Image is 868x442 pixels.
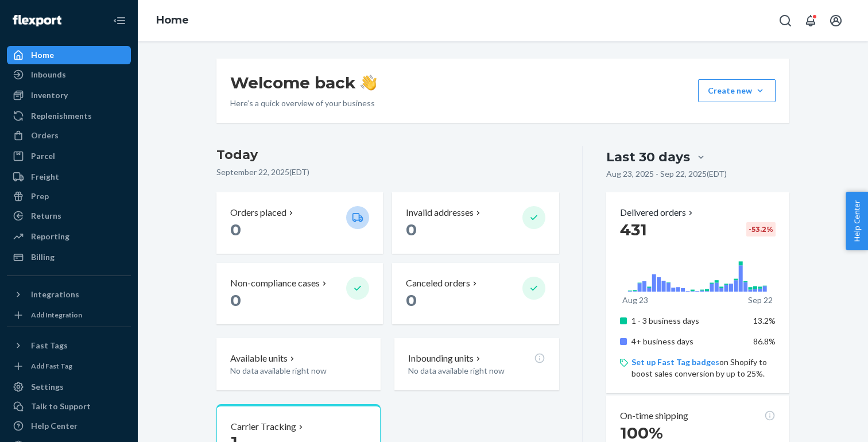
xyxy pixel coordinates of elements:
button: Create new [698,79,776,102]
p: September 22, 2025 ( EDT ) [216,166,559,178]
span: 0 [230,290,241,310]
span: 0 [230,220,241,239]
p: Sep 22 [748,294,773,306]
button: Open account menu [824,9,847,32]
p: Invalid addresses [406,206,474,219]
button: Delivered orders [620,206,695,219]
button: Open Search Box [774,9,797,32]
a: Orders [7,126,131,145]
p: on Shopify to boost sales conversion by up to 25%. [631,356,776,379]
div: Fast Tags [31,340,68,351]
p: Aug 23 [622,294,648,306]
span: 431 [620,220,647,239]
div: Add Integration [31,310,82,320]
p: Aug 23, 2025 - Sep 22, 2025 ( EDT ) [606,168,727,180]
button: Invalid addresses 0 [392,192,559,254]
div: Inventory [31,90,68,101]
div: Orders [31,130,59,141]
div: Inbounds [31,69,66,80]
p: Available units [230,352,288,365]
div: Integrations [31,289,79,300]
button: Talk to Support [7,397,131,416]
button: Close Navigation [108,9,131,32]
div: Home [31,49,54,61]
button: Help Center [846,192,868,250]
p: Orders placed [230,206,286,219]
div: Talk to Support [31,401,91,412]
div: Reporting [31,231,69,242]
img: hand-wave emoji [361,75,377,91]
p: 1 - 3 business days [631,315,745,327]
a: Add Fast Tag [7,359,131,373]
img: Flexport logo [13,15,61,26]
p: On-time shipping [620,409,688,422]
ol: breadcrumbs [147,4,198,37]
p: No data available right now [408,365,545,377]
div: Freight [31,171,59,183]
a: Inbounds [7,65,131,84]
div: Add Fast Tag [31,361,72,371]
button: Orders placed 0 [216,192,383,254]
p: Carrier Tracking [231,420,296,433]
a: Replenishments [7,107,131,125]
p: Canceled orders [406,277,470,290]
h1: Welcome back [230,72,377,93]
div: Replenishments [31,110,92,122]
button: Integrations [7,285,131,304]
p: 4+ business days [631,336,745,347]
div: Prep [31,191,49,202]
button: Available unitsNo data available right now [216,338,381,390]
a: Set up Fast Tag badges [631,357,719,367]
span: 86.8% [753,336,776,346]
a: Billing [7,248,131,266]
a: Add Integration [7,308,131,322]
span: 0 [406,220,417,239]
span: 13.2% [753,316,776,325]
button: Inbounding unitsNo data available right now [394,338,559,390]
div: -53.2 % [746,222,776,236]
h3: Today [216,146,559,164]
a: Home [156,14,189,26]
div: Billing [31,251,55,263]
a: Returns [7,207,131,225]
div: Returns [31,210,61,222]
button: Open notifications [799,9,822,32]
span: 0 [406,290,417,310]
div: Help Center [31,420,77,432]
iframe: Opens a widget where you can chat to one of our agents [793,408,857,436]
a: Home [7,46,131,64]
a: Settings [7,378,131,396]
a: Inventory [7,86,131,104]
a: Reporting [7,227,131,246]
a: Help Center [7,417,131,435]
p: Here’s a quick overview of your business [230,98,377,109]
button: Canceled orders 0 [392,263,559,324]
a: Parcel [7,147,131,165]
a: Freight [7,168,131,186]
button: Fast Tags [7,336,131,355]
button: Non-compliance cases 0 [216,263,383,324]
p: No data available right now [230,365,367,377]
p: Inbounding units [408,352,474,365]
p: Non-compliance cases [230,277,320,290]
div: Settings [31,381,64,393]
a: Prep [7,187,131,206]
div: Parcel [31,150,55,162]
div: Last 30 days [606,148,690,166]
